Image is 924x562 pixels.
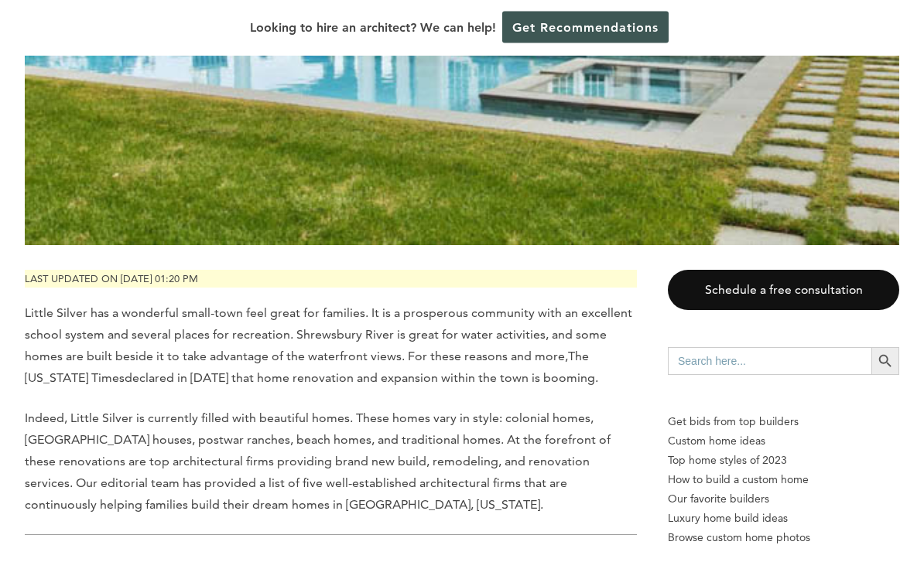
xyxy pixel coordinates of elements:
[627,451,905,543] iframe: Drift Widget Chat Controller
[668,432,899,451] a: Custom home ideas
[25,271,637,288] p: Last updated on [DATE] 01:20 pm
[668,348,871,376] input: Search here...
[877,353,894,370] svg: Search
[25,411,611,513] span: Indeed, Little Silver is currently filled with beautiful homes. These homes vary in style: coloni...
[668,271,899,312] a: Schedule a free consultation
[25,306,632,364] span: Little Silver has a wonderful small-town feel great for families. It is a prosperous community wi...
[668,413,899,432] p: Get bids from top builders
[502,12,669,43] a: Get Recommendations
[125,371,598,386] span: declared in [DATE] that home renovation and expansion within the town is booming.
